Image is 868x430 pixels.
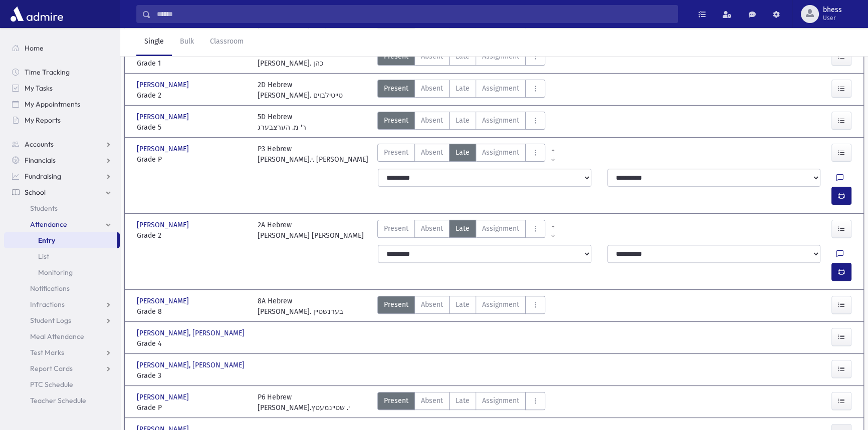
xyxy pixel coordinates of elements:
[137,220,191,230] span: [PERSON_NAME]
[38,252,49,261] span: List
[4,216,120,232] a: Attendance
[137,328,247,338] span: [PERSON_NAME], [PERSON_NAME]
[384,299,408,310] span: Present
[25,172,61,181] span: Fundraising
[38,268,73,277] span: Monitoring
[25,140,54,149] span: Accounts
[421,115,443,126] span: Absent
[377,144,545,165] div: AttTypes
[137,370,248,381] span: Grade 3
[4,360,120,376] a: Report Cards
[30,300,65,309] span: Infractions
[377,112,545,133] div: AttTypes
[172,28,202,56] a: Bulk
[377,296,545,317] div: AttTypes
[4,328,120,344] a: Meal Attendance
[4,392,120,408] a: Teacher Schedule
[456,223,470,234] span: Late
[30,364,73,373] span: Report Cards
[258,144,368,165] div: P3 Hebrew [PERSON_NAME].י. [PERSON_NAME]
[30,380,73,389] span: PTC Schedule
[137,230,248,241] span: Grade 2
[38,236,55,245] span: Entry
[137,154,248,165] span: Grade P
[456,115,470,126] span: Late
[456,147,470,158] span: Late
[8,4,66,24] img: AdmirePro
[4,376,120,392] a: PTC Schedule
[384,115,408,126] span: Present
[151,5,678,23] input: Search
[377,80,545,101] div: AttTypes
[258,392,350,413] div: P6 Hebrew [PERSON_NAME].י. שטיינמעטץ
[30,204,58,213] span: Students
[456,299,470,310] span: Late
[4,64,120,80] a: Time Tracking
[4,136,120,152] a: Accounts
[4,40,120,56] a: Home
[30,316,71,325] span: Student Logs
[482,299,519,310] span: Assignment
[25,68,70,77] span: Time Tracking
[421,395,443,406] span: Absent
[137,402,248,413] span: Grade P
[384,223,408,234] span: Present
[25,84,53,93] span: My Tasks
[4,168,120,184] a: Fundraising
[30,220,67,229] span: Attendance
[377,220,545,241] div: AttTypes
[30,396,86,405] span: Teacher Schedule
[137,338,248,349] span: Grade 4
[421,83,443,94] span: Absent
[137,58,248,69] span: Grade 1
[4,296,120,312] a: Infractions
[137,90,248,101] span: Grade 2
[482,115,519,126] span: Assignment
[384,83,408,94] span: Present
[30,284,70,293] span: Notifications
[136,28,172,56] a: Single
[456,395,470,406] span: Late
[137,306,248,317] span: Grade 8
[4,112,120,128] a: My Reports
[4,200,120,216] a: Students
[137,112,191,122] span: [PERSON_NAME]
[4,248,120,264] a: List
[482,395,519,406] span: Assignment
[4,96,120,112] a: My Appointments
[823,6,842,14] span: bhess
[25,188,46,197] span: School
[202,28,252,56] a: Classroom
[4,264,120,280] a: Monitoring
[258,112,306,133] div: 5D Hebrew ר' מ. הערצבערג
[377,48,545,69] div: AttTypes
[421,223,443,234] span: Absent
[258,48,323,69] div: 1A Hebrew [PERSON_NAME]. כהן
[482,147,519,158] span: Assignment
[4,344,120,360] a: Test Marks
[258,220,364,241] div: 2A Hebrew [PERSON_NAME] [PERSON_NAME]
[25,44,44,53] span: Home
[4,80,120,96] a: My Tasks
[823,14,842,22] span: User
[137,122,248,133] span: Grade 5
[4,152,120,168] a: Financials
[421,147,443,158] span: Absent
[377,392,545,413] div: AttTypes
[4,280,120,296] a: Notifications
[25,100,80,109] span: My Appointments
[137,296,191,306] span: [PERSON_NAME]
[137,80,191,90] span: [PERSON_NAME]
[30,348,64,357] span: Test Marks
[482,83,519,94] span: Assignment
[30,332,84,341] span: Meal Attendance
[4,312,120,328] a: Student Logs
[421,299,443,310] span: Absent
[137,144,191,154] span: [PERSON_NAME]
[258,80,343,101] div: 2D Hebrew [PERSON_NAME]. טייטילבוים
[25,116,61,125] span: My Reports
[384,395,408,406] span: Present
[137,360,247,370] span: [PERSON_NAME], [PERSON_NAME]
[4,232,117,248] a: Entry
[4,184,120,200] a: School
